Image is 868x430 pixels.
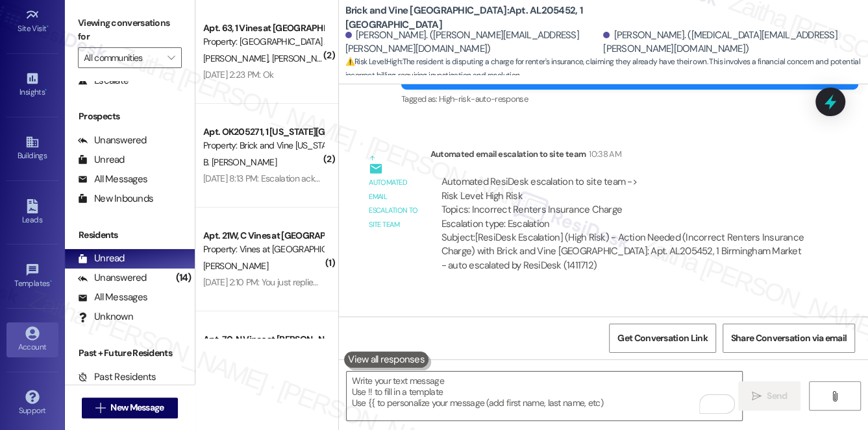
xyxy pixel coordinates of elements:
textarea: To enrich screen reader interactions, please activate Accessibility in Grammarly extension settings [347,372,743,420]
a: Leads [6,195,58,230]
div: Unanswered [78,271,147,285]
div: Unread [78,153,125,167]
button: Share Conversation via email [723,324,855,353]
div: Escalate [78,74,129,88]
span: Share Conversation via email [731,331,847,345]
span: Send [767,389,787,403]
span: • [50,277,52,286]
label: Viewing conversations for [78,13,182,47]
i:  [95,403,105,413]
div: Property: Brick and Vine [US_STATE][GEOGRAPHIC_DATA] [203,139,323,152]
i:  [167,53,175,63]
div: Automated email escalation to site team [369,176,419,232]
div: Past + Future Residents [65,346,195,360]
b: Brick and Vine [GEOGRAPHIC_DATA]: Apt. AL205452, 1 [GEOGRAPHIC_DATA] [345,4,605,32]
span: [PERSON_NAME] [203,53,272,64]
a: Buildings [6,131,58,166]
div: Tagged as: [401,90,858,108]
i:  [830,391,839,401]
div: Automated email escalation to site team [430,147,815,165]
div: Property: [GEOGRAPHIC_DATA] Apts [203,35,323,49]
div: [PERSON_NAME]. ([MEDICAL_DATA][EMAIL_ADDRESS][PERSON_NAME][DOMAIN_NAME]) [603,29,858,56]
a: Account [6,322,58,357]
a: Templates • [6,259,58,294]
div: (14) [173,268,195,288]
div: Apt. 21W, C Vines at [GEOGRAPHIC_DATA] [203,229,323,243]
span: [PERSON_NAME] [271,53,336,64]
div: Unanswered [78,134,147,147]
div: 10:38 AM [586,147,621,161]
button: Get Conversation Link [609,324,715,353]
button: New Message [82,398,178,418]
i:  [752,391,762,401]
div: Apt. OK205271, 1 [US_STATE][GEOGRAPHIC_DATA] [203,125,323,139]
div: Prospects [65,110,195,123]
input: All communities [84,47,161,68]
span: [PERSON_NAME] [203,260,268,272]
span: B. [PERSON_NAME] [203,156,277,168]
span: • [45,86,47,95]
div: [DATE] 2:23 PM: Ok [203,69,273,80]
div: Unknown [78,310,133,324]
button: Send [738,381,801,411]
span: High-risk-auto-response [439,93,528,104]
span: Get Conversation Link [617,331,707,345]
div: Apt. 63, 1 Vines at [GEOGRAPHIC_DATA] [203,21,323,35]
strong: ⚠️ Risk Level: High [345,56,401,67]
a: Support [6,386,58,421]
div: All Messages [78,291,147,304]
span: New Message [110,401,164,414]
div: Past Residents [78,370,156,384]
span: • [47,22,49,31]
div: Property: Vines at [GEOGRAPHIC_DATA] [203,243,323,256]
div: Residents [65,228,195,242]
a: Site Visit • [6,4,58,39]
div: All Messages [78,173,147,186]
a: Insights • [6,67,58,102]
div: [PERSON_NAME]. ([PERSON_NAME][EMAIL_ADDRESS][PERSON_NAME][DOMAIN_NAME]) [345,29,601,56]
div: Apt. 70, N Vines at [PERSON_NAME] [203,333,323,346]
span: : The resident is disputing a charge for renter's insurance, claiming they already have their own... [345,55,868,83]
div: [DATE] 2:10 PM: You just replied 'Stop'. Are you sure you want to opt out of this thread? Please ... [203,276,722,288]
div: New Inbounds [78,192,153,206]
div: Unread [78,252,125,265]
div: Automated ResiDesk escalation to site team -> Risk Level: High Risk Topics: Incorrect Renters Ins... [441,175,804,231]
div: Subject: [ResiDesk Escalation] (High Risk) - Action Needed (Incorrect Renters Insurance Charge) w... [441,231,804,272]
